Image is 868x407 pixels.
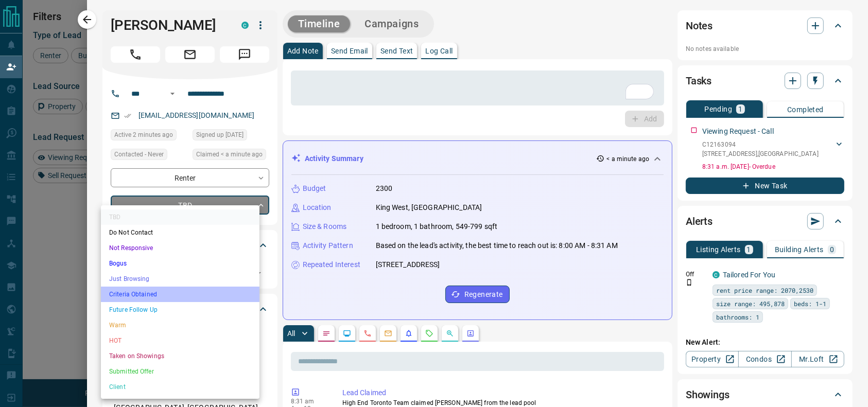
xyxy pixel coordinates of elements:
li: Taken on Showings [101,348,259,364]
li: Bogus [101,256,259,271]
li: Client [101,379,259,395]
li: Criteria Obtained [101,287,259,302]
li: Warm [101,317,259,333]
li: Just Browsing [101,271,259,287]
li: Submitted Offer [101,364,259,379]
li: Not Responsive [101,240,259,256]
li: HOT [101,333,259,348]
li: Future Follow Up [101,302,259,317]
li: Do Not Contact [101,225,259,240]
